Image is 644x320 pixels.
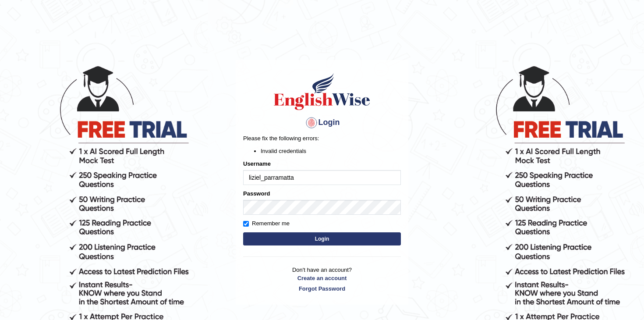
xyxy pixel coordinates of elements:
[243,232,401,245] button: Login
[261,147,401,155] li: Invalid credentials
[243,189,270,198] label: Password
[243,221,249,227] input: Remember me
[243,284,401,293] a: Forgot Password
[272,72,372,111] img: Logo of English Wise sign in for intelligent practice with AI
[243,116,401,130] h4: Login
[243,266,401,293] p: Don't have an account?
[243,134,401,142] p: Please fix the following errors:
[243,160,271,168] label: Username
[243,219,290,228] label: Remember me
[243,274,401,282] a: Create an account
